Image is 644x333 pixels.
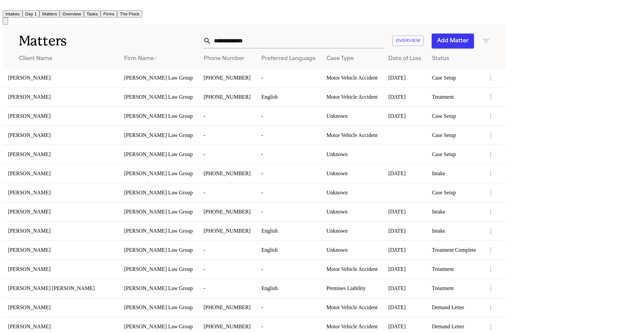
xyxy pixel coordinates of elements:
[321,202,383,221] td: Unknown
[119,259,198,279] td: [PERSON_NAME] Law Group
[383,164,427,183] td: [DATE]
[427,68,481,87] td: Case Setup
[256,240,321,259] td: English
[40,11,60,16] a: Matters
[432,34,474,48] button: Add Matter
[8,94,51,100] span: [PERSON_NAME]
[8,132,51,138] span: [PERSON_NAME]
[321,298,383,317] td: Motor Vehicle Accident
[383,298,427,317] td: [DATE]
[427,164,481,183] td: Intake
[256,279,321,298] td: English
[427,145,481,164] td: Case Setup
[392,36,424,46] button: Overview
[3,4,11,10] a: Home
[119,240,198,259] td: [PERSON_NAME] Law Group
[8,113,51,119] span: [PERSON_NAME]
[8,171,51,176] span: [PERSON_NAME]
[427,298,481,317] td: Demand Letter
[256,202,321,221] td: -
[383,240,427,259] td: [DATE]
[198,202,256,221] td: [PHONE_NUMBER]
[101,10,117,17] button: Firms
[321,126,383,145] td: Motor Vehicle Accident
[427,106,481,126] td: Case Setup
[383,279,427,298] td: [DATE]
[8,209,51,215] span: [PERSON_NAME]
[8,228,51,234] span: [PERSON_NAME]
[256,87,321,106] td: English
[321,164,383,183] td: Unknown
[256,164,321,183] td: -
[383,202,427,221] td: [DATE]
[198,145,256,164] td: -
[8,266,51,272] span: [PERSON_NAME]
[119,68,198,87] td: [PERSON_NAME] Law Group
[8,247,51,253] span: [PERSON_NAME]
[84,11,101,16] a: Tasks
[326,55,378,63] div: Case Type
[198,259,256,279] td: -
[388,55,421,63] div: Date of Loss
[432,55,476,63] div: Status
[256,221,321,240] td: English
[256,145,321,164] td: -
[119,87,198,106] td: [PERSON_NAME] Law Group
[427,279,481,298] td: Treatment
[198,183,256,202] td: -
[84,10,101,17] button: Tasks
[8,190,51,195] span: [PERSON_NAME]
[119,279,198,298] td: [PERSON_NAME] Law Group
[119,221,198,240] td: [PERSON_NAME] Law Group
[256,298,321,317] td: -
[204,55,251,63] div: Phone Number
[427,240,481,259] td: Treatment Complete
[119,126,198,145] td: [PERSON_NAME] Law Group
[119,164,198,183] td: [PERSON_NAME] Law Group
[198,126,256,145] td: -
[427,221,481,240] td: Intake
[60,11,84,16] a: Overview
[256,259,321,279] td: -
[256,106,321,126] td: -
[3,3,11,9] img: Finch Logo
[22,11,40,16] a: Day 1
[321,106,383,126] td: Unknown
[3,11,22,16] a: Intakes
[383,68,427,87] td: [DATE]
[8,151,51,157] span: [PERSON_NAME]
[321,68,383,87] td: Motor Vehicle Accident
[119,183,198,202] td: [PERSON_NAME] Law Group
[198,68,256,87] td: [PHONE_NUMBER]
[427,202,481,221] td: Intake
[198,221,256,240] td: [PHONE_NUMBER]
[8,304,51,310] span: [PERSON_NAME]
[198,298,256,317] td: [PHONE_NUMBER]
[261,55,316,63] div: Preferred Language
[321,259,383,279] td: Motor Vehicle Accident
[8,285,95,291] span: [PERSON_NAME] [PERSON_NAME]
[60,10,84,17] button: Overview
[427,259,481,279] td: Treatment
[321,87,383,106] td: Motor Vehicle Accident
[198,279,256,298] td: -
[427,126,481,145] td: Case Setup
[119,298,198,317] td: [PERSON_NAME] Law Group
[119,145,198,164] td: [PERSON_NAME] Law Group
[124,55,193,63] div: Firm Name ↑
[256,126,321,145] td: -
[383,221,427,240] td: [DATE]
[321,183,383,202] td: Unknown
[321,240,383,259] td: Unknown
[101,11,117,16] a: Firms
[383,259,427,279] td: [DATE]
[321,221,383,240] td: Unknown
[119,106,198,126] td: [PERSON_NAME] Law Group
[198,106,256,126] td: -
[40,10,60,17] button: Matters
[119,202,198,221] td: [PERSON_NAME] Law Group
[198,164,256,183] td: [PHONE_NUMBER]
[383,106,427,126] td: [DATE]
[321,145,383,164] td: Unknown
[321,279,383,298] td: Premises Liability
